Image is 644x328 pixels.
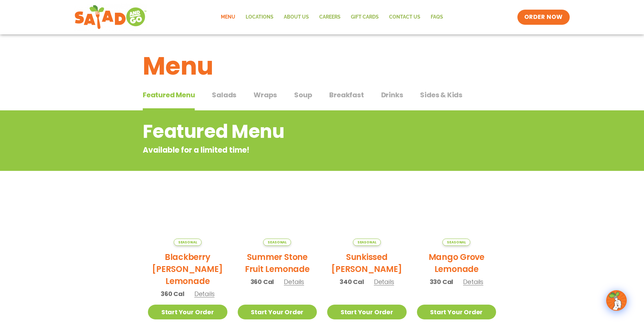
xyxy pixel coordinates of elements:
[374,277,394,286] span: Details
[314,9,346,25] a: Careers
[143,90,195,100] span: Featured Menu
[238,305,317,319] a: Start Your Order
[329,90,364,100] span: Breakfast
[174,239,202,246] span: Seasonal
[148,251,227,287] h2: Blackberry [PERSON_NAME] Lemonade
[254,90,277,100] span: Wraps
[194,289,215,298] span: Details
[426,9,448,25] a: FAQs
[279,9,314,25] a: About Us
[353,239,381,246] span: Seasonal
[148,305,227,319] a: Start Your Order
[74,3,147,31] img: new-SAG-logo-768×292
[148,194,227,246] img: Product photo for Blackberry Bramble Lemonade
[143,87,501,111] div: Tabbed content
[284,277,304,286] span: Details
[212,90,236,100] span: Salads
[238,194,317,246] img: Product photo for Summer Stone Fruit Lemonade
[240,9,279,25] a: Locations
[143,47,501,85] h1: Menu
[420,90,462,100] span: Sides & Kids
[327,251,407,275] h2: Sunkissed [PERSON_NAME]
[143,118,446,145] h2: Featured Menu
[263,239,291,246] span: Seasonal
[250,277,274,286] span: 360 Cal
[381,90,403,100] span: Drinks
[161,289,184,298] span: 360 Cal
[327,194,407,246] img: Product photo for Sunkissed Yuzu Lemonade
[327,305,407,319] a: Start Your Order
[294,90,312,100] span: Soup
[442,239,470,246] span: Seasonal
[216,9,448,25] nav: Menu
[463,277,483,286] span: Details
[430,277,453,286] span: 330 Cal
[216,9,240,25] a: Menu
[417,251,496,275] h2: Mango Grove Lemonade
[384,9,426,25] a: Contact Us
[340,277,364,286] span: 340 Cal
[143,144,446,156] p: Available for a limited time!
[417,194,496,246] img: Product photo for Mango Grove Lemonade
[417,305,496,319] a: Start Your Order
[346,9,384,25] a: GIFT CARDS
[517,10,570,25] a: ORDER NOW
[607,291,626,310] img: wpChatIcon
[238,251,317,275] h2: Summer Stone Fruit Lemonade
[524,13,563,21] span: ORDER NOW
